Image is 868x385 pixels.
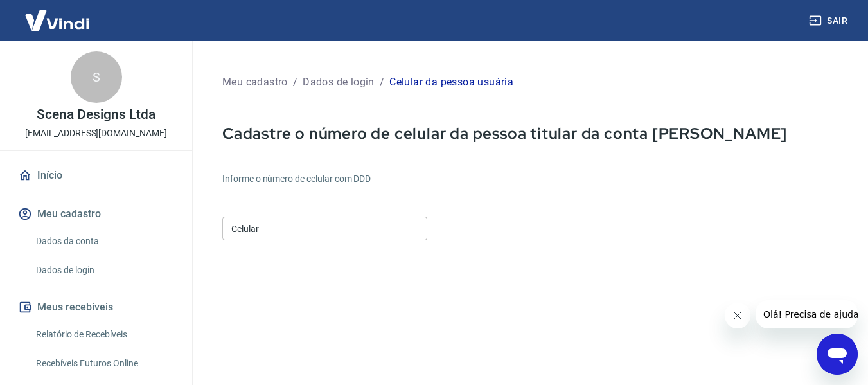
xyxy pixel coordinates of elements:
[303,75,375,90] p: Dados de login
[806,9,853,33] button: Sair
[817,334,858,375] iframe: Botão para abrir a janela de mensagens
[15,200,177,228] button: Meu cadastro
[725,303,750,328] iframe: Fechar mensagem
[15,293,177,321] button: Meus recebíveis
[31,228,177,255] a: Dados da conta
[293,75,297,90] p: /
[71,51,122,103] div: S
[15,161,177,190] a: Início
[25,127,167,140] p: [EMAIL_ADDRESS][DOMAIN_NAME]
[389,75,513,90] p: Celular da pessoa usuária
[31,257,177,283] a: Dados de login
[756,300,858,328] iframe: Mensagem da empresa
[37,108,155,121] p: Scena Designs Ltda
[222,123,837,143] p: Cadastre o número de celular da pessoa titular da conta [PERSON_NAME]
[8,9,108,19] span: Olá! Precisa de ajuda?
[222,75,288,90] p: Meu cadastro
[15,1,99,40] img: Vindi
[31,350,177,377] a: Recebíveis Futuros Online
[380,75,384,90] p: /
[31,321,177,348] a: Relatório de Recebíveis
[222,172,837,186] h6: Informe o número de celular com DDD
